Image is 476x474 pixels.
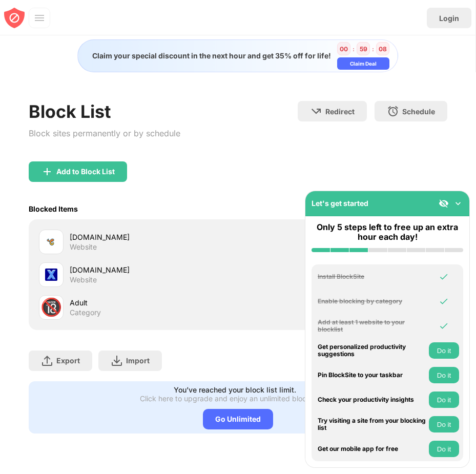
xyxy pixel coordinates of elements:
[70,264,238,275] div: [DOMAIN_NAME]
[312,222,463,242] div: Only 5 steps left to free up an extra hour each day!
[318,343,426,358] div: Get personalized productivity suggestions
[318,396,426,403] div: Check your productivity insights
[203,409,273,429] div: Go Unlimited
[318,298,426,305] div: Enable blocking by category
[312,199,368,208] div: Let's get started
[56,356,80,365] div: Export
[29,101,180,122] div: Block List
[350,60,377,67] div: Claim Deal
[370,43,376,55] div: :
[429,391,459,408] button: Do it
[126,356,150,365] div: Import
[439,14,459,23] div: Login
[439,198,449,209] img: eye-not-visible.svg
[29,126,180,141] div: Block sites permanently or by schedule
[439,296,449,306] img: omni-check.svg
[379,45,387,53] div: 08
[429,367,459,383] button: Do it
[360,45,367,53] div: 59
[402,107,435,116] div: Schedule
[45,269,57,281] img: favicons
[429,441,459,457] button: Do it
[318,319,426,334] div: Add at least 1 website to your blocklist
[350,43,357,55] div: :
[86,51,331,60] div: Claim your special discount in the next hour and get 35% off for life!
[70,242,97,252] div: Website
[4,8,25,28] img: blocksite-icon-red.svg
[318,273,426,280] div: Install BlockSite
[318,445,426,452] div: Get our mobile app for free
[140,394,324,403] div: Click here to upgrade and enjoy an unlimited block list.
[70,275,97,284] div: Website
[174,385,296,394] div: You’ve reached your block list limit.
[70,297,238,308] div: Adult
[439,321,449,331] img: omni-check.svg
[29,204,78,213] div: Blocked Items
[429,416,459,432] button: Do it
[45,236,57,248] img: favicons
[70,308,101,317] div: Category
[325,107,355,116] div: Redirect
[56,168,115,176] div: Add to Block List
[439,272,449,282] img: omni-check.svg
[453,198,463,209] img: omni-setup-toggle.svg
[40,297,62,318] div: 🔞
[318,372,426,379] div: Pin BlockSite to your taskbar
[70,232,238,242] div: [DOMAIN_NAME]
[318,417,426,432] div: Try visiting a site from your blocking list
[429,342,459,359] button: Do it
[340,45,348,53] div: 00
